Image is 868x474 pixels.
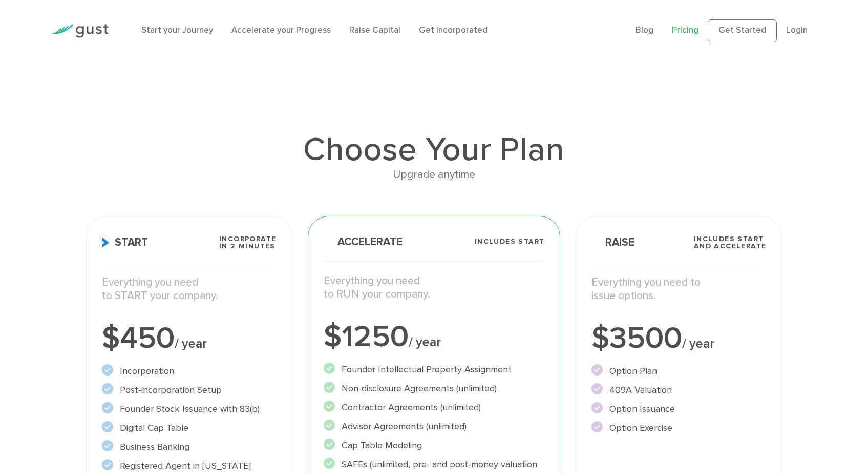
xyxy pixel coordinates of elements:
a: Accelerate your Progress [231,25,331,35]
li: Advisor Agreements (unlimited) [324,420,545,433]
a: Blog [636,25,653,35]
h1: Choose Your Plan [86,133,782,166]
li: Founder Stock Issuance with 83(b) [102,402,277,416]
span: / year [409,334,441,350]
div: $1250 [324,322,545,352]
li: Business Banking [102,440,277,454]
li: Founder Intellectual Property Assignment [324,363,545,377]
span: Accelerate [324,236,403,247]
span: Incorporate in 2 Minutes [219,235,276,250]
a: Get Started [708,19,777,42]
span: Includes START [475,238,545,245]
img: Start Icon X2 [102,237,110,248]
span: Start [102,237,148,248]
p: Everything you need to START your company. [102,276,277,303]
li: Post-incorporation Setup [102,383,277,397]
a: Pricing [672,25,698,35]
li: Option Exercise [591,421,766,435]
a: Login [786,25,808,35]
span: / year [682,336,714,351]
p: Everything you need to issue options. [591,276,766,303]
li: Registered Agent in [US_STATE] [102,459,277,473]
li: Option Issuance [591,402,766,416]
a: Get Incorporated [419,25,488,35]
li: 409A Valuation [591,383,766,397]
li: Incorporation [102,364,277,378]
div: Upgrade anytime [86,166,782,184]
p: Everything you need to RUN your company. [324,274,545,302]
li: Digital Cap Table [102,421,277,435]
li: Cap Table Modeling [324,439,545,452]
li: Contractor Agreements (unlimited) [324,401,545,414]
div: $450 [102,323,277,354]
span: Includes START and ACCELERATE [694,235,767,250]
span: Raise [591,237,634,248]
li: Option Plan [591,364,766,378]
a: Raise Capital [349,25,400,35]
li: Non-disclosure Agreements (unlimited) [324,382,545,396]
span: / year [175,336,207,351]
div: $3500 [591,323,766,354]
img: Gust Logo [51,24,109,38]
a: Start your Journey [141,25,213,35]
